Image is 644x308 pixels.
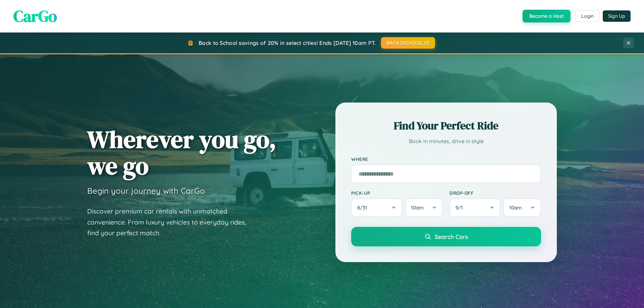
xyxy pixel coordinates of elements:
span: Search Cars [435,233,468,240]
button: Login [576,10,599,22]
label: Pick-up [351,190,443,196]
p: Book in minutes, drive in style [351,136,541,146]
span: 10am [509,204,522,211]
span: CarGo [13,5,57,27]
button: Become a Host [523,10,571,22]
button: Search Cars [351,227,541,246]
label: Where [351,156,541,162]
span: 10am [411,204,424,211]
button: Sign Up [603,10,631,22]
h1: Wherever you go, we go [87,126,276,179]
span: Back to School savings of 20% in select cities! Ends [DATE] 10am PT. [199,40,376,46]
button: 10am [503,198,541,217]
button: BACK2SCHOOL20 [381,37,435,49]
button: 9/1 [449,198,500,217]
h2: Find Your Perfect Ride [351,118,541,133]
p: Discover premium car rentals with unmatched convenience. From luxury vehicles to everyday rides, ... [87,206,255,239]
span: 8 / 31 [357,204,371,211]
button: 8/31 [351,198,402,217]
span: 9 / 1 [455,204,466,211]
label: Drop-off [449,190,541,196]
button: 10am [405,198,443,217]
h3: Begin your journey with CarGo [87,186,205,196]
